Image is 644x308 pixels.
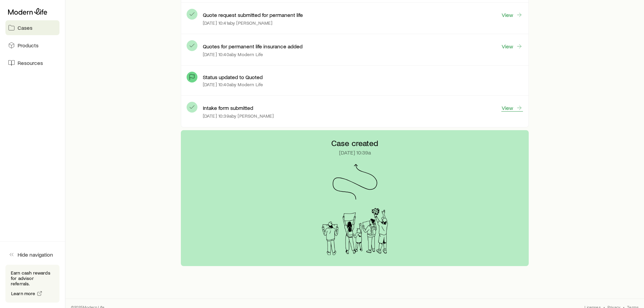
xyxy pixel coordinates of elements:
[5,265,59,303] div: Earn cash rewards for advisor referrals.Learn more
[203,113,274,119] p: [DATE] 10:39a by [PERSON_NAME]
[315,208,394,255] img: Arrival Signs
[501,104,523,112] a: View
[18,60,43,66] span: Resources
[203,43,303,50] p: Quotes for permanent life insurance added
[5,55,59,70] a: Resources
[5,20,59,35] a: Cases
[203,20,273,26] p: [DATE] 10:41a by [PERSON_NAME]
[501,43,523,50] a: View
[203,74,263,80] p: Status updated to Quoted
[11,291,35,296] span: Learn more
[203,82,263,87] p: [DATE] 10:40a by Modern Life
[203,104,253,111] p: Intake form submitted
[18,24,32,31] span: Cases
[18,42,39,49] span: Products
[339,149,371,156] p: [DATE] 10:39a
[203,52,263,57] p: [DATE] 10:40a by Modern Life
[11,270,54,286] p: Earn cash rewards for advisor referrals.
[203,11,303,18] p: Quote request submitted for permanent life
[331,138,378,148] p: Case created
[5,38,59,53] a: Products
[501,11,523,19] a: View
[18,251,53,258] span: Hide navigation
[5,247,59,262] button: Hide navigation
